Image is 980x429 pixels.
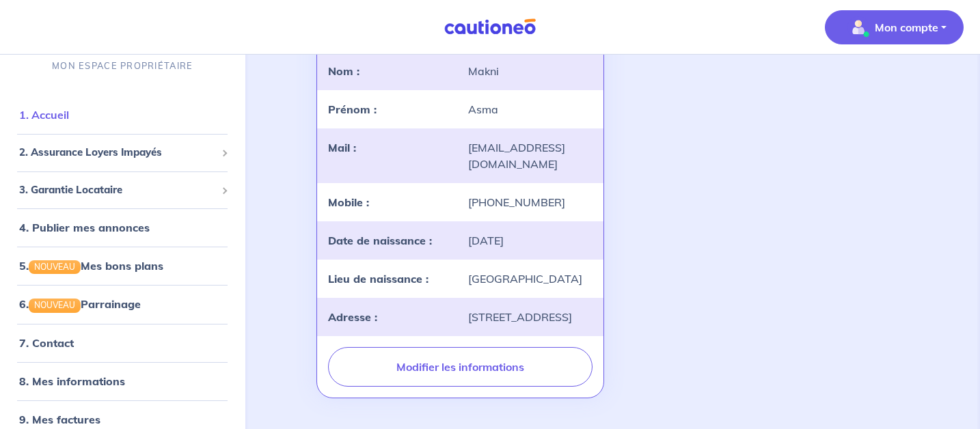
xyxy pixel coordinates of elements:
[460,232,601,249] div: [DATE]
[460,194,601,210] div: [PHONE_NUMBER]
[19,297,141,311] a: 6.NOUVEAUParrainage
[19,221,150,234] a: 4. Publier mes annonces
[460,101,601,117] div: Asma
[439,18,541,36] img: Cautioneo
[19,374,125,387] a: 8. Mes informations
[328,102,377,116] strong: Prénom :
[5,176,240,203] div: 3. Garantie Locataire
[19,335,74,349] a: 7. Contact
[460,309,601,325] div: [STREET_ADDRESS]
[460,63,601,79] div: Makni
[328,234,432,247] strong: Date de naissance :
[19,412,100,426] a: 9. Mes factures
[5,367,240,394] div: 8. Mes informations
[52,59,193,72] p: MON ESPACE PROPRIÉTAIRE
[19,259,163,273] a: 5.NOUVEAUMes bons plans
[5,214,240,241] div: 4. Publier mes annonces
[328,195,369,209] strong: Mobile :
[460,139,601,172] div: [EMAIL_ADDRESS][DOMAIN_NAME]
[328,272,428,286] strong: Lieu de naissance :
[328,141,356,154] strong: Mail :
[847,16,869,38] img: illu_account_valid_menu.svg
[5,290,240,318] div: 6.NOUVEAUParrainage
[19,145,216,161] span: 2. Assurance Loyers Impayés
[19,182,216,197] span: 3. Garantie Locataire
[328,64,359,78] strong: Nom :
[328,310,377,324] strong: Adresse :
[5,252,240,279] div: 5.NOUVEAUMes bons plans
[328,347,593,387] button: Modifier les informations
[5,329,240,356] div: 7. Contact
[875,19,938,36] p: Mon compte
[5,101,240,128] div: 1. Accueil
[19,108,69,122] a: 1. Accueil
[460,271,601,287] div: [GEOGRAPHIC_DATA]
[825,10,964,44] button: illu_account_valid_menu.svgMon compte
[5,139,240,166] div: 2. Assurance Loyers Impayés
